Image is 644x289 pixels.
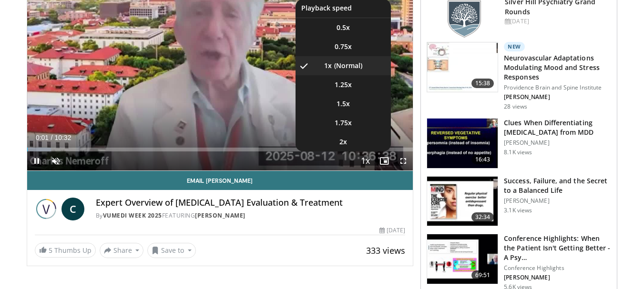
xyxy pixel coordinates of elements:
img: 7307c1c9-cd96-462b-8187-bd7a74dc6cb1.150x105_q85_crop-smart_upscale.jpg [427,177,498,226]
h4: Expert Overview of [MEDICAL_DATA] Evaluation & Treatment [96,198,406,208]
img: 4362ec9e-0993-4580-bfd4-8e18d57e1d49.150x105_q85_crop-smart_upscale.jpg [427,234,498,284]
span: 10:32 [54,134,71,141]
button: Share [100,243,144,258]
span: 16:43 [471,155,494,164]
button: Enable picture-in-picture mode [375,151,394,170]
span: 15:38 [471,79,494,88]
div: By FEATURING [96,211,406,220]
a: Email [PERSON_NAME] [27,171,413,190]
span: 1.25x [335,80,352,90]
div: Progress Bar [27,148,413,151]
a: C [61,198,84,220]
span: / [51,134,53,141]
img: a6520382-d332-4ed3-9891-ee688fa49237.150x105_q85_crop-smart_upscale.jpg [427,119,498,168]
a: 5 Thumbs Up [35,243,96,258]
button: Pause [27,151,46,170]
p: [PERSON_NAME] [504,274,611,281]
h3: Conference Highlights: When the Patient Isn't Getting Better - A Psy… [504,234,611,262]
h3: Success, Failure, and the Secret to a Balanced Life [504,176,611,195]
p: Conference Highlights [504,264,611,272]
span: 0.75x [335,42,352,51]
p: [PERSON_NAME] [504,139,611,147]
span: 2x [339,137,347,147]
p: New [504,42,525,51]
p: Providence Brain and Spine Institute [504,84,611,91]
span: 1x [324,61,332,70]
button: Fullscreen [394,151,413,170]
span: 1.5x [337,99,350,109]
a: 15:38 New Neurovascular Adaptations Modulating Mood and Stress Responses Providence Brain and Spi... [427,42,611,110]
a: Vumedi Week 2025 [103,211,162,219]
button: Unmute [46,151,65,170]
span: 333 views [366,245,405,256]
span: 32:34 [471,212,494,222]
button: Playback Rate [356,151,375,170]
span: 0.5x [337,23,350,32]
span: 1.75x [335,118,352,128]
p: 3.1K views [504,207,532,214]
p: [PERSON_NAME] [504,93,611,101]
a: 16:43 Clues When Differentiating [MEDICAL_DATA] from MDD [PERSON_NAME] 8.1K views [427,118,611,169]
div: [DATE] [379,226,405,235]
a: [PERSON_NAME] [195,211,245,219]
p: [PERSON_NAME] [504,197,611,205]
h3: Clues When Differentiating [MEDICAL_DATA] from MDD [504,118,611,137]
img: Vumedi Week 2025 [35,198,58,220]
img: 4562edde-ec7e-4758-8328-0659f7ef333d.150x105_q85_crop-smart_upscale.jpg [427,42,498,92]
button: Save to [147,243,196,258]
span: 0:01 [36,134,49,141]
div: [DATE] [505,17,609,26]
span: 5 [49,246,52,255]
a: 32:34 Success, Failure, and the Secret to a Balanced Life [PERSON_NAME] 3.1K views [427,176,611,227]
p: 8.1K views [504,149,532,156]
span: 69:51 [471,270,494,280]
p: 28 views [504,103,527,110]
h3: Neurovascular Adaptations Modulating Mood and Stress Responses [504,53,611,82]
